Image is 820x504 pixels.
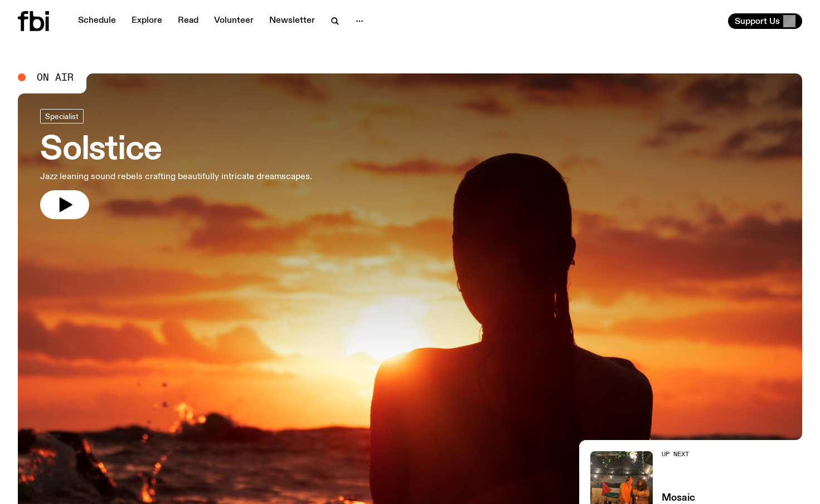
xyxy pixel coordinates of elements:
a: Volunteer [207,13,260,29]
a: Explore [125,13,169,29]
a: Newsletter [263,13,322,29]
p: Jazz leaning sound rebels crafting beautifully intricate dreamscapes. [40,170,312,184]
a: SolsticeJazz leaning sound rebels crafting beautifully intricate dreamscapes. [40,109,312,219]
span: On Air [37,72,74,82]
h3: Solstice [40,135,312,166]
a: Schedule [71,13,123,29]
a: Read [171,13,205,29]
button: Support Us [728,13,802,29]
span: Support Us [735,16,780,26]
h2: Up Next [662,451,745,457]
a: Mosaic [662,493,695,503]
a: Specialist [40,109,84,123]
span: Specialist [45,112,79,120]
